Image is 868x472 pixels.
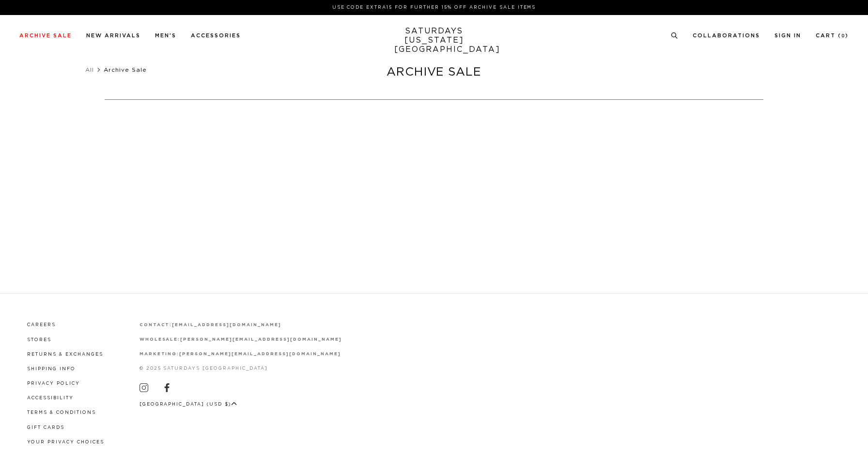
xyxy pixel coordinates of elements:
strong: wholesale: [139,337,181,342]
strong: marketing: [139,352,180,356]
a: Terms & Conditions [27,410,96,415]
button: [GEOGRAPHIC_DATA] (USD $) [139,401,237,408]
a: All [85,67,94,73]
a: Careers [27,323,56,327]
a: Shipping Info [27,367,76,371]
a: Archive Sale [19,33,72,38]
a: Accessibility [27,396,74,400]
a: [PERSON_NAME][EMAIL_ADDRESS][DOMAIN_NAME] [180,337,341,342]
a: Returns & Exchanges [27,352,103,357]
a: SATURDAYS[US_STATE][GEOGRAPHIC_DATA] [394,27,474,54]
a: Sign In [775,33,801,38]
a: [EMAIL_ADDRESS][DOMAIN_NAME] [172,323,281,327]
a: Your privacy choices [27,440,104,444]
strong: contact: [139,323,172,327]
a: Gift Cards [27,425,64,430]
p: © 2025 Saturdays [GEOGRAPHIC_DATA] [139,365,342,372]
span: Archive Sale [104,67,147,73]
a: Accessories [191,33,241,38]
a: Men's [155,33,176,38]
a: [PERSON_NAME][EMAIL_ADDRESS][DOMAIN_NAME] [179,352,341,356]
a: Stores [27,338,51,342]
a: Collaborations [693,33,760,38]
a: New Arrivals [86,33,140,38]
a: Cart (0) [816,33,849,38]
a: Privacy Policy [27,381,80,386]
p: Use Code EXTRA15 for Further 15% Off Archive Sale Items [23,4,845,11]
small: 0 [841,34,845,38]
